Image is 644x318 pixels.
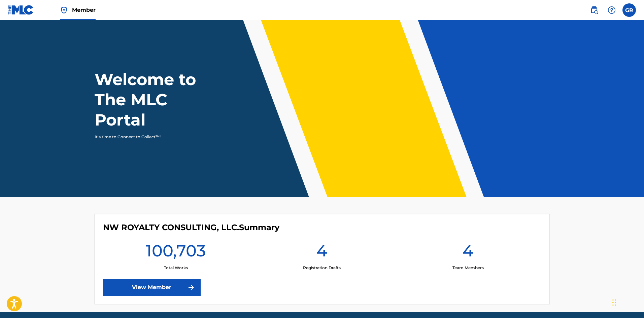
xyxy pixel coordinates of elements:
[95,69,221,130] h1: Welcome to The MLC Portal
[452,265,484,271] p: Team Members
[316,241,327,265] h1: 4
[72,6,96,14] span: Member
[463,241,473,265] h1: 4
[8,5,34,15] img: MLC Logo
[187,283,195,291] img: f7272a7cc735f4ea7f67.svg
[605,3,618,17] div: Help
[587,3,601,17] a: Public Search
[103,279,201,296] a: View Member
[146,241,206,265] h1: 100,703
[103,222,279,233] h4: NW ROYALTY CONSULTING, LLC.
[590,6,598,14] img: search
[612,292,616,313] div: Drag
[303,265,341,271] p: Registration Drafts
[60,6,68,14] img: Top Rightsholder
[622,3,636,17] div: User Menu
[608,6,616,14] img: help
[610,286,644,318] iframe: Chat Widget
[95,134,211,140] p: It's time to Connect to Collect™!
[164,265,188,271] p: Total Works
